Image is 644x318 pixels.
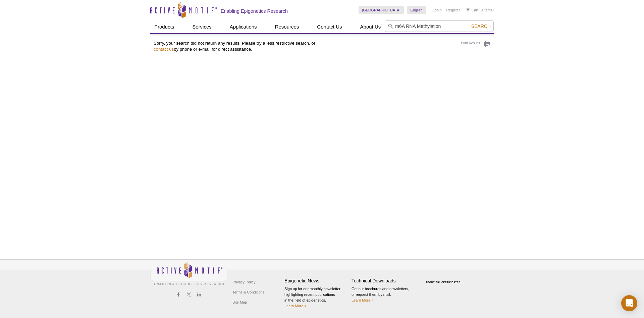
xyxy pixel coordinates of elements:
[352,278,415,284] h4: Technical Downloads
[150,260,227,287] img: Active Motif,
[356,20,385,33] a: About Us
[433,8,442,12] a: Login
[231,287,266,297] a: Terms & Conditions
[231,277,257,287] a: Privacy Policy
[313,20,346,33] a: Contact Us
[469,23,493,29] button: Search
[385,20,494,32] input: Keyword, Cat. No.
[467,6,494,14] li: (0 items)
[407,6,426,14] a: English
[352,286,415,303] p: Get our brochures and newsletters, or request them by mail.
[443,6,444,14] li: |
[352,298,374,302] a: Learn More >
[154,40,490,52] p: Sorry, your search did not return any results. Please try a less restrictive search, or by phone ...
[621,295,637,311] div: Open Intercom Messenger
[359,6,404,14] a: [GEOGRAPHIC_DATA]
[188,20,216,33] a: Services
[471,24,491,29] span: Search
[150,20,178,33] a: Products
[284,286,348,309] p: Sign up for our monthly newsletter highlighting recent publications in the field of epigenetics.
[284,278,348,284] h4: Epigenetic News
[221,8,288,14] h2: Enabling Epigenetics Research
[271,20,303,33] a: Resources
[284,304,307,308] a: Learn More >
[461,40,490,48] a: Print Results
[467,8,478,12] a: Cart
[226,20,261,33] a: Applications
[467,8,470,11] img: Your Cart
[231,297,249,307] a: Site Map
[446,8,460,12] a: Register
[419,271,469,286] table: Click to Verify - This site chose Symantec SSL for secure e-commerce and confidential communicati...
[154,47,174,52] a: contact us
[426,281,461,283] a: ABOUT SSL CERTIFICATES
